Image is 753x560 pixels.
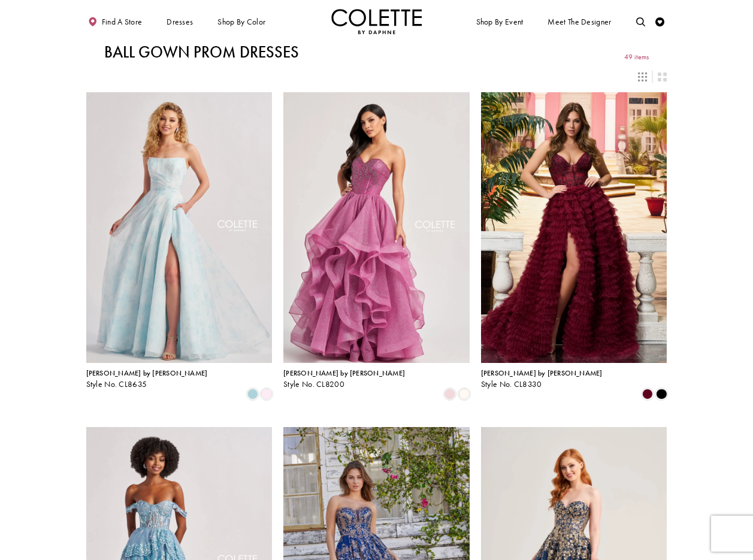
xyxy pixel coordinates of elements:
i: Diamond White [459,389,470,399]
span: Style No. CL8635 [86,379,147,389]
h1: Ball Gown Prom Dresses [104,43,299,61]
span: Switch layout to 3 columns [638,72,647,81]
a: Visit Colette by Daphne Style No. CL8330 Page [481,92,667,363]
i: Bordeaux [642,389,653,399]
a: Visit Colette by Daphne Style No. CL8635 Page [86,92,273,363]
div: Colette by Daphne Style No. CL8330 [481,370,603,389]
span: Switch layout to 2 columns [658,72,667,81]
div: Colette by Daphne Style No. CL8635 [86,370,208,389]
span: Style No. CL8330 [481,379,542,389]
i: Pink Lily [444,389,455,399]
span: 49 items [624,53,649,61]
i: Sky Blue [247,389,258,399]
span: Style No. CL8200 [283,379,344,389]
div: Colette by Daphne Style No. CL8200 [283,370,405,389]
span: [PERSON_NAME] by [PERSON_NAME] [481,368,603,378]
a: Visit Colette by Daphne Style No. CL8200 Page [283,92,470,363]
i: Black [656,389,667,399]
div: Layout Controls [80,66,672,86]
i: Light Pink [261,389,272,399]
span: [PERSON_NAME] by [PERSON_NAME] [86,368,208,378]
span: [PERSON_NAME] by [PERSON_NAME] [283,368,405,378]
